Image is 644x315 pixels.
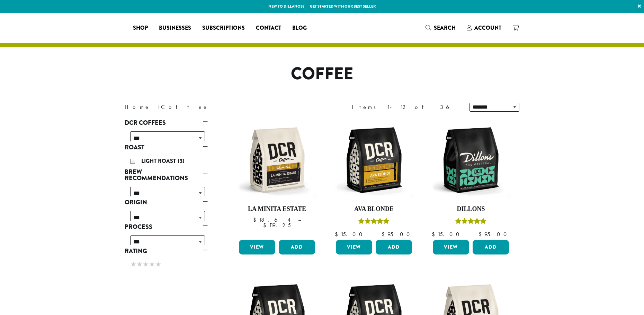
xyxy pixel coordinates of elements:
div: Roast [125,153,208,166]
a: La Minita Estate [237,120,317,237]
button: Add [473,240,509,254]
a: Roast [125,141,208,153]
bdi: 15.00 [432,231,463,238]
button: Add [279,240,315,254]
div: Origin [125,208,208,221]
div: Rated 5.00 out of 5 [455,217,486,228]
span: $ [335,231,341,238]
div: Rating [125,257,208,269]
a: Ava BlondeRated 5.00 out of 5 [334,120,414,237]
span: Subscriptions [202,24,245,33]
a: Search [420,22,461,34]
a: View [239,240,275,254]
div: Items 1-12 of 36 [352,103,459,111]
span: – [298,216,301,223]
div: DCR Coffees [125,129,208,141]
div: Process [125,233,208,245]
bdi: 119.25 [263,222,291,229]
a: Process [125,221,208,233]
span: $ [432,231,438,238]
a: View [433,240,469,254]
a: DillonsRated 5.00 out of 5 [431,120,511,237]
span: Blog [292,24,307,33]
span: Light Roast [141,157,178,165]
a: View [336,240,372,254]
a: Get started with our best seller [310,3,376,9]
bdi: 15.00 [335,231,366,238]
span: ★ [143,259,149,269]
bdi: 18.64 [253,216,292,223]
span: Businesses [159,24,191,33]
span: ★ [155,259,161,269]
img: DCR-12oz-La-Minita-Estate-Stock-scaled.png [237,120,317,200]
a: Rating [125,245,208,257]
span: ★ [149,259,155,269]
h4: Dillons [431,205,511,213]
h4: Ava Blonde [334,205,414,213]
span: Shop [133,24,148,33]
span: Account [474,24,501,32]
a: Brew Recommendations [125,166,208,184]
span: $ [382,231,387,238]
img: DCR-12oz-Dillons-Stock-scaled.png [431,120,511,200]
a: Origin [125,196,208,208]
h4: La Minita Estate [237,205,317,213]
span: (3) [178,157,185,165]
a: DCR Coffees [125,117,208,129]
bdi: 95.00 [382,231,413,238]
div: Rated 5.00 out of 5 [358,217,390,228]
img: DCR-12oz-Ava-Blonde-Stock-scaled.png [334,120,414,200]
span: – [469,231,472,238]
span: › [158,101,160,111]
span: ★ [130,259,136,269]
span: $ [263,222,269,229]
bdi: 95.00 [478,231,510,238]
div: Brew Recommendations [125,184,208,196]
button: Add [376,240,412,254]
h1: Coffee [119,64,525,84]
a: Shop [127,22,153,34]
nav: Breadcrumb [125,103,312,111]
span: Search [434,24,456,32]
span: Contact [256,24,281,33]
span: $ [478,231,484,238]
a: Home [125,103,150,111]
span: – [372,231,375,238]
span: ★ [136,259,143,269]
span: $ [253,216,259,223]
